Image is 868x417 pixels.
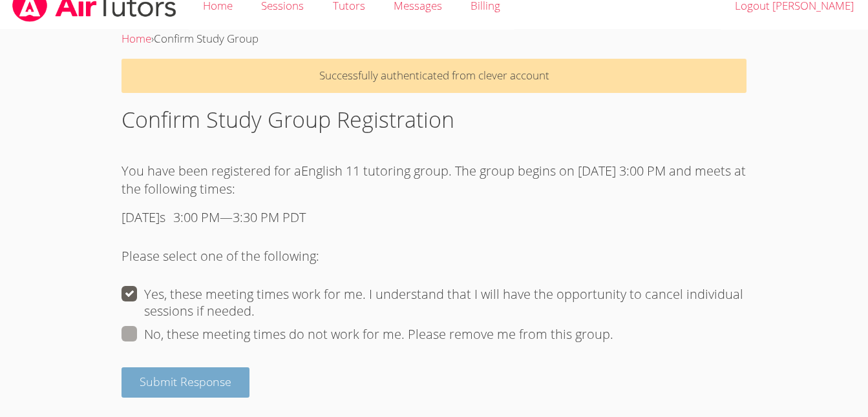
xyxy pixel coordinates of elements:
[154,31,259,46] span: Confirm Study Group
[122,30,746,48] div: ›
[140,374,231,389] span: Submit Response
[122,31,151,46] a: Home
[122,367,249,398] button: Submit Response
[122,237,746,276] p: Please select one of the following:
[122,59,746,93] p: Successfully authenticated from clever account
[122,208,165,227] div: [DATE] s
[122,286,746,320] label: Yes, these meeting times work for me. I understand that I will have the opportunity to cancel ind...
[122,326,613,343] label: No, these meeting times do not work for me. Please remove me from this group.
[173,208,306,227] div: 3:00 PM — 3:30 PM PDT
[122,162,746,198] p: You have been registered for a English 11 tutoring group. The group begins on [DATE] 3:00 PM and ...
[122,103,746,136] h1: Confirm Study Group Registration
